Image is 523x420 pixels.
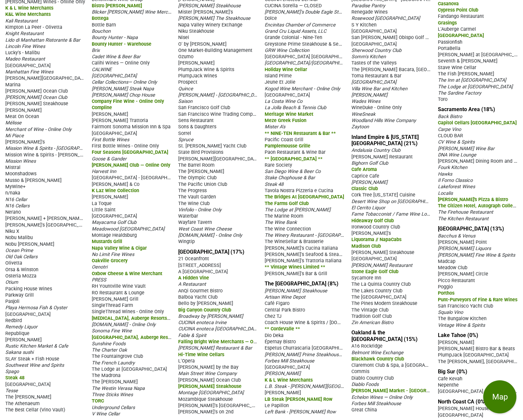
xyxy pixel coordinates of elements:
[92,188,139,193] span: K Laz Wine Collection
[92,315,190,321] span: [MEDICAL_DATA], Auberge Resorts Collection
[5,190,20,196] span: n/naka
[265,118,306,123] span: Meze Greek Fusion
[265,162,292,168] span: Rare Society
[92,60,150,66] span: Calihi Wines — Online Only
[265,149,326,155] span: Paon Restaurant & Wine Bar
[92,118,148,123] span: [PERSON_NAME] Trattoria
[92,283,146,289] span: RH Yountville Wine Vault
[438,114,462,119] span: Back Bistro
[351,22,377,28] span: S Y Kitchen
[178,226,232,232] span: West Coast Wine Cheese
[351,118,416,123] span: Woodland Hills Wine Company
[5,139,45,145] span: [PERSON_NAME]'s
[92,232,137,238] span: Montage Healdsburg
[351,9,388,15] span: Renegade Wines
[265,16,277,21] span: Dolce
[92,182,139,187] span: [PERSON_NAME] & Co
[92,105,112,110] span: Compline
[92,73,137,79] span: [GEOGRAPHIC_DATA]
[438,1,459,7] span: Casanova
[438,58,497,64] span: Seventh & [PERSON_NAME]
[438,127,461,132] span: Carpe Vino
[438,26,476,32] span: L'Auberge Carmel
[5,95,67,100] span: [PERSON_NAME] Ocean Club
[92,3,142,9] span: Bistro [PERSON_NAME]
[92,220,136,225] span: Mayacama Golf Club
[351,173,379,179] span: Caprice Cafe
[92,252,134,257] span: No Limit Fine Wines
[438,165,467,170] span: Fourk Kitchen
[483,380,516,413] button: Map
[351,281,411,287] span: The La Quinta Country Club
[92,86,154,92] span: [PERSON_NAME] Steak Napa
[265,258,341,264] span: [PERSON_NAME]'s Trattoria Italiana
[351,154,413,160] span: [PERSON_NAME] Restaurant
[438,297,517,303] span: Punt-Purveyors of Fine & Rare Wines
[5,241,54,247] span: Nobu [PERSON_NAME]
[92,169,116,174] span: Harvest Inn
[265,22,336,28] span: Encinitas Chamber of Commerce
[92,303,133,308] span: SingleThread Farm
[265,169,321,174] span: San Diego Wine & Beer Co
[178,137,193,143] span: Spruce
[92,143,159,149] span: First Bottle Wines - Online Only
[265,220,297,225] span: The Wine Bank
[265,99,302,104] span: La Costa Wine Co
[438,290,454,296] span: Porthos
[5,88,68,94] span: [PERSON_NAME] Ocean Club
[265,188,333,193] span: Tavola Nostra Pizzeria e Cucina
[92,131,137,136] span: [GEOGRAPHIC_DATA]
[351,231,391,236] span: [PERSON_NAME]'s
[5,5,53,11] span: K & L Wine Merchants
[438,77,506,83] span: The Inn at [GEOGRAPHIC_DATA]
[92,245,147,251] span: Napa Valley Wine & Cigar
[351,237,401,242] span: Liquorama // NapaCabs
[265,124,285,130] span: Mister A's
[92,137,129,143] span: First Bottle Wines
[265,131,336,136] span: ** NINE-TEN Restaurant & Bar **
[265,207,331,213] span: The Lodge at [PERSON_NAME]
[265,111,313,117] span: Meritage Wine Market
[178,143,246,149] span: St. [PERSON_NAME] Yacht Club
[5,158,36,164] span: Mission Wines
[265,226,311,232] span: The Wine Connection
[351,28,397,34] span: [GEOGRAPHIC_DATA]
[351,301,417,306] span: The Pines Modern Steakhouse
[5,127,72,132] span: Merchant of Wine - Online Only
[5,178,62,183] span: Musso & [PERSON_NAME]
[92,16,109,21] span: Bottega
[5,184,26,189] span: MyWine+
[438,71,494,77] span: The Fish [PERSON_NAME]
[178,22,242,28] span: Napa Valley Winery Exchange
[92,290,144,296] span: RO Restaurant & Lounge
[5,56,45,62] span: Madeo Restaurant
[178,301,233,306] span: Bello by [PERSON_NAME]
[178,67,234,72] span: PlumpJack Wine & Spirits
[92,92,155,98] span: [PERSON_NAME] Chop House
[92,149,168,155] span: Four Seasons [GEOGRAPHIC_DATA]
[265,194,344,200] span: The Bridges At [GEOGRAPHIC_DATA]
[351,205,385,211] span: El Cerrito Liquor
[438,158,521,164] span: [PERSON_NAME] Dining Room and Bar
[351,66,498,72] span: The [PERSON_NAME] Bacara, [GEOGRAPHIC_DATA][PERSON_NAME]
[178,54,193,60] span: Ozumo
[438,97,447,102] span: Toro
[178,155,260,162] span: [PERSON_NAME][GEOGRAPHIC_DATA]
[265,280,339,287] a: The [GEOGRAPHIC_DATA] (8%)
[438,146,495,151] span: [PERSON_NAME] Wine Bar
[5,209,21,215] span: Nerano
[351,218,394,224] span: Hideaway Golf Club
[5,133,24,139] span: Mi Piace
[178,9,233,15] span: Mister [PERSON_NAME]'s
[265,307,305,313] span: Central Park Bistro
[92,174,186,181] span: [GEOGRAPHIC_DATA] - [GEOGRAPHIC_DATA]
[265,137,303,143] span: Pacific Coast Grill
[351,256,397,262] span: [GEOGRAPHIC_DATA]​
[92,22,116,28] span: Bottle Barn
[438,278,475,283] span: Picco Restaurant
[92,258,128,264] span: Oakville Grocery
[351,329,418,342] a: Oakland & the [GEOGRAPHIC_DATA] (15%)
[438,209,493,215] span: The Firehouse Restaurant
[351,60,396,66] span: Tastes of the Valleys
[178,314,243,319] span: Broadway by [PERSON_NAME]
